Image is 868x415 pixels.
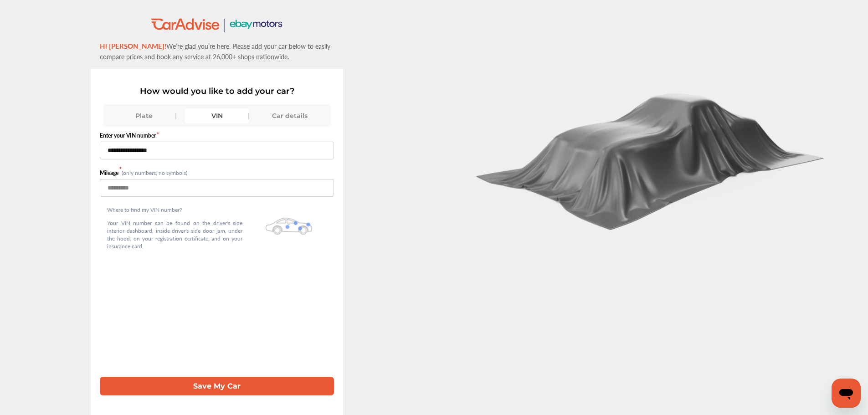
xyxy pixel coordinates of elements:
span: We’re glad you’re here. Please add your car below to easily compare prices and book any service a... [100,41,330,61]
span: Hi [PERSON_NAME]! [100,41,166,51]
label: Mileage [100,169,122,177]
div: Plate [112,108,176,123]
div: Car details [258,108,322,123]
p: Where to find my VIN number? [107,206,242,214]
button: Save My Car [100,377,334,395]
small: (only numbers, no symbols) [122,169,187,177]
img: olbwX0zPblBWoAAAAASUVORK5CYII= [266,218,312,235]
iframe: Button to launch messaging window [832,379,861,408]
div: VIN [185,108,249,123]
p: How would you like to add your car? [100,86,334,96]
img: carCoverBlack.2823a3dccd746e18b3f8.png [469,83,833,231]
label: Enter your VIN number [100,132,334,139]
p: Your VIN number can be found on the driver's side interior dashboard, inside driver's side door j... [107,219,242,250]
